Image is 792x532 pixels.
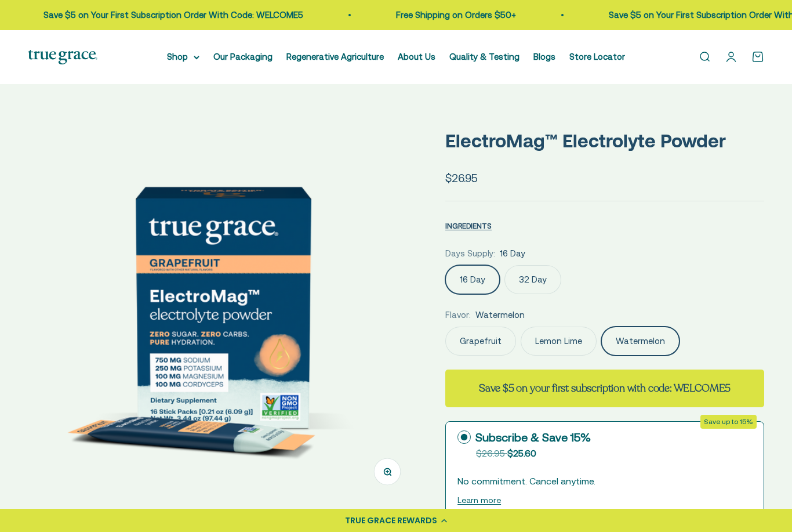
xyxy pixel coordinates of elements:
sale-price: $26.95 [445,169,478,187]
div: TRUE GRACE REWARDS [345,515,437,527]
a: Free Shipping on Orders $50+ [393,10,513,20]
summary: Shop [167,50,199,64]
img: ElectroMag™ [28,112,417,502]
a: Store Locator [569,52,625,61]
a: About Us [398,52,435,61]
span: INGREDIENTS [445,222,492,230]
a: Blogs [533,52,555,61]
legend: Days Supply: [445,247,495,260]
span: Watermelon [475,308,525,322]
legend: Flavor: [445,308,471,322]
a: Quality & Testing [449,52,519,61]
strong: Save $5 on your first subscription with code: WELCOME5 [479,381,731,395]
button: INGREDIENTS [445,219,492,233]
a: Our Packaging [213,52,273,61]
p: Save $5 on Your First Subscription Order With Code: WELCOME5 [41,8,300,22]
p: ElectroMag™ Electrolyte Powder [445,126,764,155]
span: 16 Day [500,247,525,260]
a: Regenerative Agriculture [286,52,384,61]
